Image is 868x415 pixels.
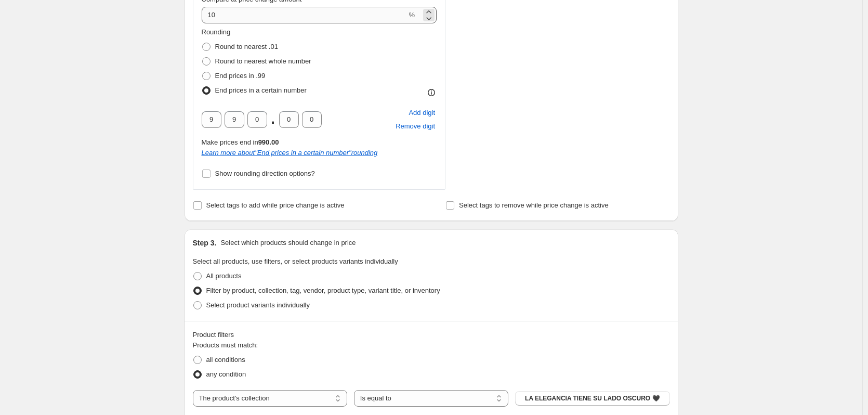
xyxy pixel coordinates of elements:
[206,272,242,280] span: All products
[459,201,609,209] span: Select tags to remove while price change is active
[193,341,258,349] span: Products must match:
[279,111,299,128] input: ﹡
[407,106,437,120] button: Add placeholder
[202,138,279,146] span: Make prices end in
[215,86,307,94] span: End prices in a certain number
[394,120,437,133] button: Remove placeholder
[215,170,315,177] span: Show rounding direction options?
[409,108,435,118] span: Add digit
[302,111,322,128] input: ﹡
[193,330,670,340] div: Product filters
[206,287,440,294] span: Filter by product, collection, tag, vendor, product type, variant title, or inventory
[409,11,415,19] span: %
[206,370,246,378] span: any condition
[202,149,378,157] i: Learn more about " End prices in a certain number " rounding
[215,43,278,50] span: Round to nearest .01
[202,7,407,23] input: 20
[225,111,244,128] input: ﹡
[202,111,221,128] input: ﹡
[215,57,311,65] span: Round to nearest whole number
[258,138,279,146] b: 990.00
[270,111,276,128] span: .
[247,111,267,128] input: ﹡
[220,238,356,248] p: Select which products should change in price
[202,149,378,157] a: Learn more about"End prices in a certain number"rounding
[206,301,310,309] span: Select product variants individually
[193,238,217,248] h2: Step 3.
[396,121,435,132] span: Remove digit
[206,201,345,209] span: Select tags to add while price change is active
[193,257,398,265] span: Select all products, use filters, or select products variants individually
[215,72,266,80] span: End prices in .99
[202,28,231,36] span: Rounding
[206,356,245,364] span: all conditions
[525,394,660,403] span: LA ELEGANCIA TIENE SU LADO OSCURO 🖤
[515,391,669,406] button: LA ELEGANCIA TIENE SU LADO OSCURO 🖤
